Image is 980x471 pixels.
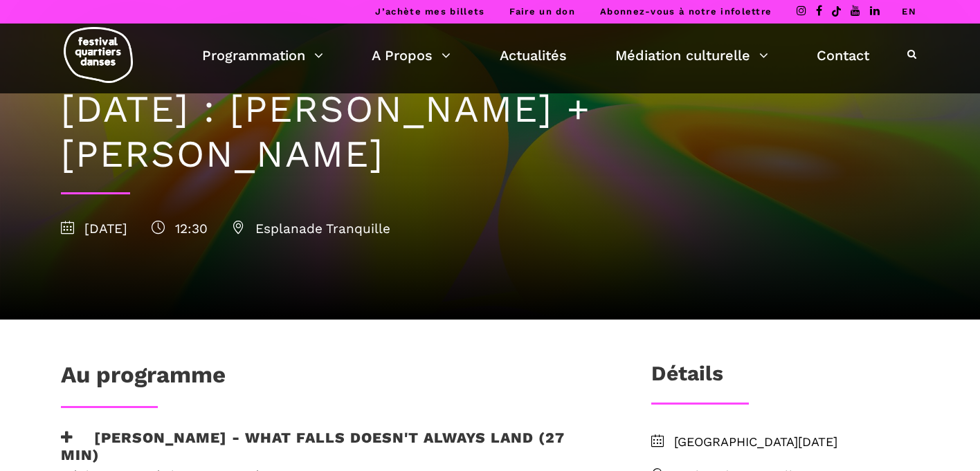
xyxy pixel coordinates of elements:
a: Médiation culturelle [615,44,768,67]
h3: Détails [651,361,723,396]
a: Abonnez-vous à notre infolettre [600,6,772,17]
a: Actualités [500,44,567,67]
a: Programmation [202,44,323,67]
span: [GEOGRAPHIC_DATA][DATE] [674,432,919,452]
h1: Au programme [61,361,226,396]
span: [DATE] [61,221,127,237]
img: logo-fqd-med [64,27,133,83]
a: EN [902,6,916,17]
h1: [DATE] : [PERSON_NAME] + [PERSON_NAME] [61,87,919,177]
a: J’achète mes billets [375,6,484,17]
a: A Propos [372,44,451,67]
h3: [PERSON_NAME] - What Falls Doesn't Always Land (27 min) [61,429,606,463]
a: Contact [817,44,869,67]
a: Faire un don [509,6,575,17]
span: Esplanade Tranquille [232,221,390,237]
span: 12:30 [152,221,208,237]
